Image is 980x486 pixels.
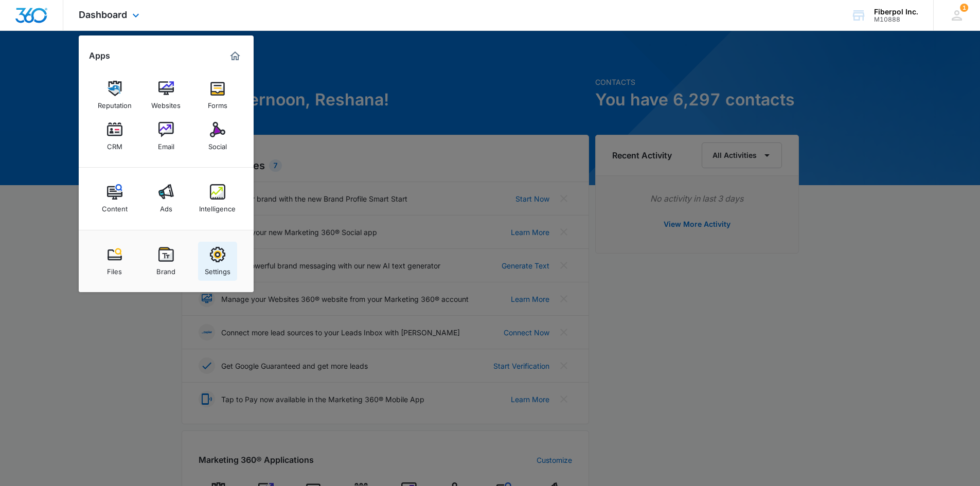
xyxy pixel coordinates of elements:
div: Websites [151,96,181,110]
a: Email [147,117,186,156]
a: Settings [198,242,237,281]
a: Brand [147,242,186,281]
a: Social [198,117,237,156]
div: Settings [205,262,230,276]
h2: Apps [89,51,110,61]
a: Forms [198,76,237,115]
a: Reputation [95,76,134,115]
a: Ads [147,179,186,218]
div: account name [874,8,918,16]
a: Websites [147,76,186,115]
div: Content [102,200,128,213]
div: Reputation [98,96,132,110]
div: notifications count [960,4,968,12]
a: Intelligence [198,179,237,218]
span: Dashboard [79,9,127,20]
div: Email [158,137,174,151]
a: CRM [95,117,134,156]
div: CRM [107,137,122,151]
div: Intelligence [199,200,236,213]
a: Content [95,179,134,218]
div: Social [208,137,227,151]
a: Marketing 360® Dashboard [227,48,243,64]
div: account id [874,16,918,23]
span: 1 [960,4,968,12]
div: Forms [208,96,227,110]
div: Brand [156,262,175,276]
div: Files [107,262,122,276]
div: Ads [160,200,172,213]
a: Files [95,242,134,281]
